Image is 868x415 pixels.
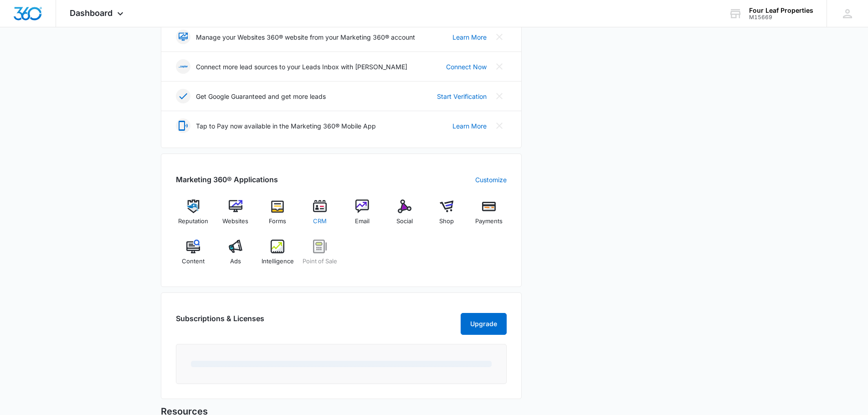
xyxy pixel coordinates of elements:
a: Content [176,240,211,272]
p: Manage your Websites 360® website from your Marketing 360® account [196,32,415,42]
button: Close [492,59,507,74]
span: Ads [230,257,241,266]
span: Point of Sale [303,257,337,266]
a: Learn More [452,32,487,42]
a: Email [345,200,380,232]
span: Reputation [178,217,208,226]
div: account name [749,7,813,14]
button: Close [492,118,507,133]
span: Forms [269,217,286,226]
button: Close [492,30,507,44]
span: CRM [313,217,327,226]
button: Close [492,89,507,103]
a: Forms [260,200,295,232]
a: Reputation [176,200,211,232]
h2: Marketing 360® Applications [176,174,278,185]
span: Social [396,217,413,226]
span: Content [182,257,205,266]
a: Social [387,200,422,232]
a: CRM [303,200,338,232]
a: Ads [218,240,253,272]
a: Websites [218,200,253,232]
a: Customize [475,175,507,184]
span: Email [355,217,370,226]
a: Point of Sale [303,240,338,272]
a: Intelligence [260,240,295,272]
a: Learn More [452,121,487,131]
button: Upgrade [461,313,507,335]
span: Websites [222,217,248,226]
a: Payments [472,200,507,232]
span: Dashboard [70,8,113,18]
a: Start Verification [437,92,487,101]
h2: Subscriptions & Licenses [176,313,264,331]
p: Tap to Pay now available in the Marketing 360® Mobile App [196,121,376,131]
div: account id [749,14,813,20]
a: Shop [429,200,464,232]
p: Get Google Guaranteed and get more leads [196,92,326,101]
span: Shop [439,217,454,226]
a: Connect Now [446,62,487,72]
span: Intelligence [262,257,294,266]
p: Connect more lead sources to your Leads Inbox with [PERSON_NAME] [196,62,407,72]
span: Payments [475,217,503,226]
